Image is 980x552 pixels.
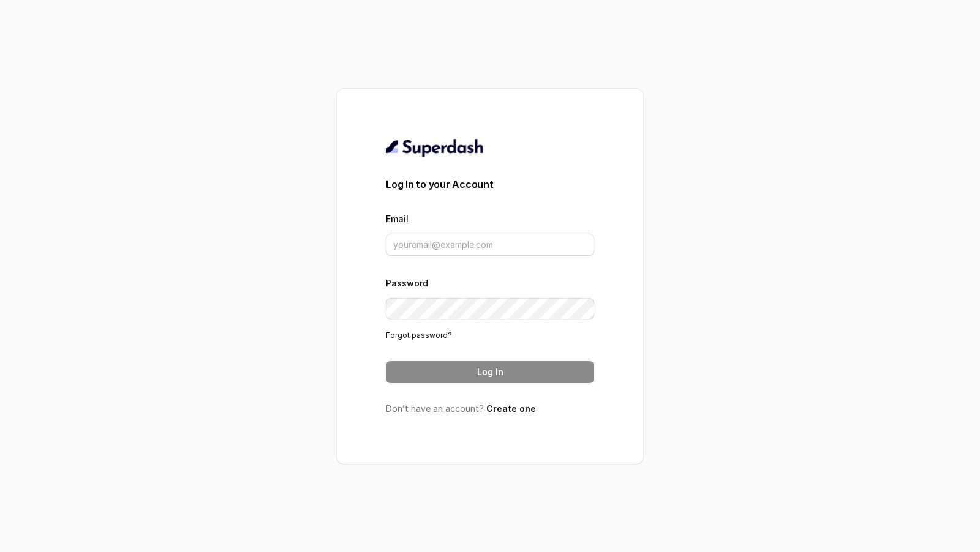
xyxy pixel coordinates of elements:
[386,361,594,383] button: Log In
[386,214,409,224] label: Email
[386,330,452,340] a: Forgot password?
[386,138,484,157] img: light.svg
[386,278,428,288] label: Password
[386,403,594,415] p: Don’t have an account?
[386,177,594,192] h3: Log In to your Account
[386,234,594,256] input: youremail@example.com
[486,403,536,414] a: Create one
